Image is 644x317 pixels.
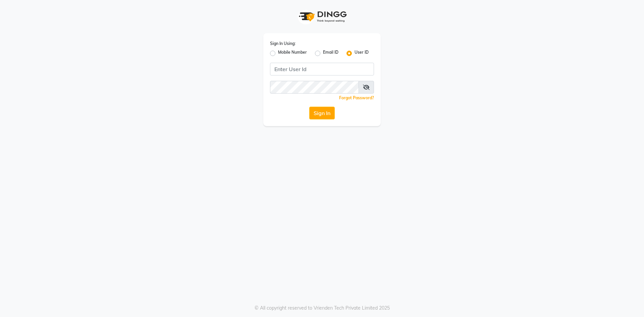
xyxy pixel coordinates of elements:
button: Sign In [309,107,335,119]
label: User ID [355,49,369,57]
img: logo1.svg [295,7,349,27]
a: Forgot Password? [339,95,374,100]
input: Username [270,63,374,75]
input: Username [270,81,359,94]
label: Email ID [323,49,338,57]
label: Mobile Number [278,49,307,57]
label: Sign In Using: [270,41,296,47]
